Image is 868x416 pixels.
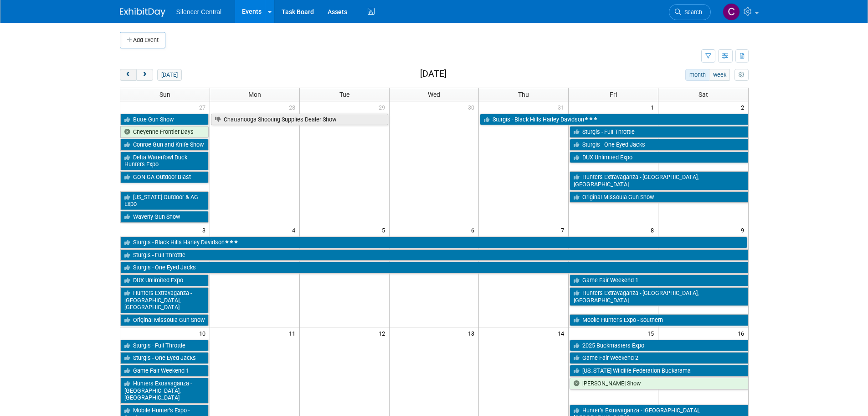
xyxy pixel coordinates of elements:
img: ExhibitDay [120,8,165,17]
span: Sun [159,91,170,98]
span: 4 [291,224,299,236]
span: 2 [740,101,748,113]
span: Wed [428,91,440,98]
button: Add Event [120,32,165,48]
a: Hunters Extravaganza - [GEOGRAPHIC_DATA], [GEOGRAPHIC_DATA] [120,378,209,404]
a: Game Fair Weekend 1 [570,274,748,286]
button: prev [120,69,137,81]
a: Sturgis - Black Hills Harley Davidson [120,237,747,248]
i: Personalize Calendar [739,72,745,78]
a: Sturgis - One Eyed Jacks [570,139,748,151]
a: DUX Unlimited Expo [120,274,209,286]
a: Sturgis - Full Throttle [120,340,209,352]
span: 15 [647,327,658,339]
span: 10 [198,327,210,339]
a: Sturgis - One Eyed Jacks [120,352,209,364]
span: 8 [650,224,658,236]
a: Search [669,4,711,20]
a: Mobile Hunter’s Expo - Southern [570,314,748,326]
span: Silencer Central [176,8,222,16]
span: 7 [560,224,568,236]
span: 29 [378,101,389,113]
a: Cheyenne Frontier Days [120,126,209,138]
button: month [685,69,709,81]
button: myCustomButton [734,69,748,81]
a: Hunters Extravaganza - [GEOGRAPHIC_DATA], [GEOGRAPHIC_DATA] [120,287,209,313]
a: [US_STATE] Outdoor & AG Expo [120,191,209,210]
a: Sturgis - One Eyed Jacks [120,262,748,274]
a: Chattanooga Shooting Supplies Dealer Show [211,114,388,126]
span: 14 [557,327,568,339]
a: Original Missoula Gun Show [120,314,209,326]
span: 28 [288,101,299,113]
a: Conroe Gun and Knife Show [120,139,209,151]
a: Hunters Extravaganza - [GEOGRAPHIC_DATA], [GEOGRAPHIC_DATA] [570,171,748,190]
a: 2025 Buckmasters Expo [570,340,748,352]
a: Game Fair Weekend 2 [570,352,748,364]
span: 13 [467,327,478,339]
span: 5 [381,224,389,236]
a: Delta Waterfowl Duck Hunters Expo [120,152,209,170]
a: [US_STATE] Wildlife Federation Buckarama [570,365,748,377]
a: Butte Gun Show [120,114,209,126]
img: Cade Cox [723,3,740,21]
button: week [709,69,730,81]
span: Mon [248,91,261,98]
a: [PERSON_NAME] Show [570,378,748,390]
a: Hunters Extravaganza - [GEOGRAPHIC_DATA], [GEOGRAPHIC_DATA] [570,287,748,306]
span: Sat [699,91,708,98]
a: Sturgis - Full Throttle [570,126,748,138]
button: [DATE] [157,69,181,81]
span: 27 [198,101,210,113]
span: Tue [339,91,349,98]
span: 6 [470,224,478,236]
a: DUX Unlimited Expo [570,152,748,163]
span: 9 [740,224,748,236]
a: Waverly Gun Show [120,211,209,223]
span: 30 [467,101,478,113]
span: Search [681,9,702,16]
a: Game Fair Weekend 1 [120,365,209,377]
span: 11 [288,327,299,339]
h2: [DATE] [420,69,447,79]
span: 1 [650,101,658,113]
span: 31 [557,101,568,113]
span: 16 [737,327,748,339]
a: Sturgis - Black Hills Harley Davidson [480,114,748,126]
span: 12 [378,327,389,339]
a: Original Missoula Gun Show [570,191,748,203]
a: GON GA Outdoor Blast [120,171,209,183]
a: Sturgis - Full Throttle [120,249,748,261]
button: next [136,69,153,81]
span: 3 [201,224,210,236]
span: Thu [518,91,529,98]
span: Fri [610,91,617,98]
